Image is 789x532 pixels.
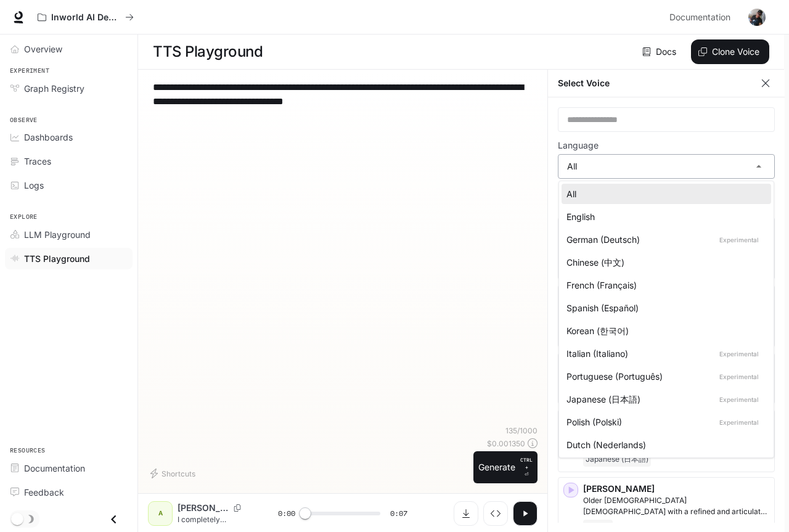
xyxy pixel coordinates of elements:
p: Experimental [717,394,761,405]
div: Korean (한국어) [566,324,761,337]
div: All [566,187,761,200]
div: German (Deutsch) [566,233,761,246]
div: Polish (Polski) [566,415,761,428]
p: Experimental [717,371,761,382]
div: English [566,210,761,223]
div: Dutch (Nederlands) [566,438,761,451]
div: Spanish (Español) [566,301,761,314]
div: Japanese (日本語) [566,393,761,406]
p: Experimental [717,234,761,245]
p: Experimental [717,417,761,428]
div: Portuguese (Português) [566,370,761,383]
div: Italian (Italiano) [566,347,761,360]
div: Chinese (中文) [566,256,761,269]
p: Experimental [717,348,761,359]
div: French (Français) [566,279,761,292]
